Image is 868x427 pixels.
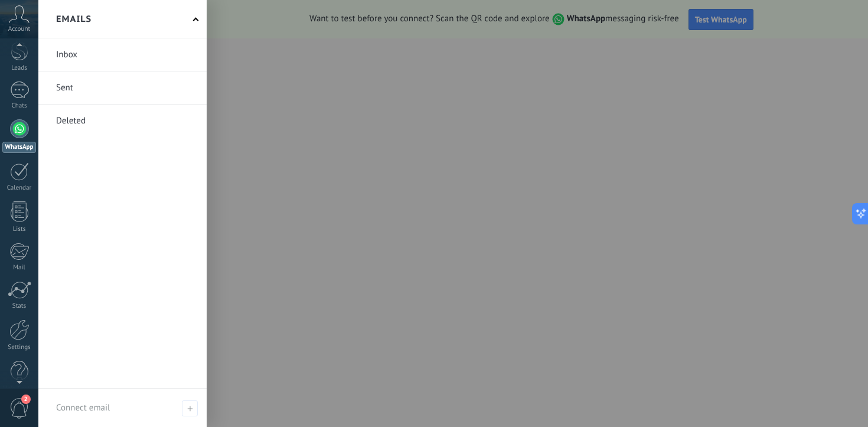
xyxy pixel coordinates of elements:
li: Deleted [38,105,207,137]
div: Chats [2,102,37,110]
div: WhatsApp [2,142,36,153]
span: 2 [21,395,31,404]
div: Stats [2,302,37,310]
div: Calendar [2,184,37,192]
div: Mail [2,264,37,272]
span: Connect email [56,402,110,413]
li: Inbox [38,38,207,71]
div: Lists [2,226,37,233]
span: Account [8,25,30,33]
div: Settings [2,344,37,351]
li: Sent [38,71,207,105]
span: Connect email [182,400,198,416]
h2: Emails [56,1,92,38]
div: Leads [2,64,37,72]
